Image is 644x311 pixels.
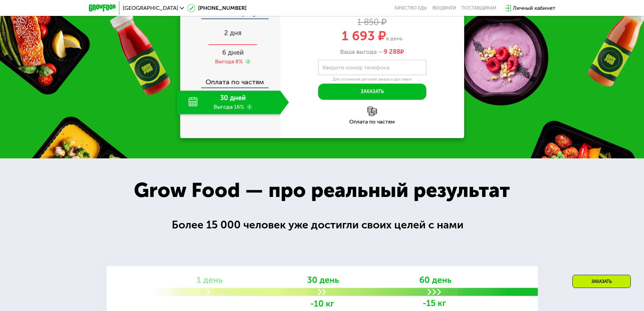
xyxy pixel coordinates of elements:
div: Выгода 8% [215,58,243,65]
div: Grow Food — про реальный результат [119,175,525,205]
a: Вендинги [432,5,456,11]
div: 1 850 ₽ [280,19,464,26]
div: Ваша выгода — [280,48,464,56]
div: Для уточнения деталей заказа и доставки [318,77,426,82]
span: [GEOGRAPHIC_DATA] [123,5,178,11]
div: Заказать [572,275,631,288]
span: 6 дней [222,48,244,57]
div: Оплата по частям [280,119,464,125]
div: поставщикам [461,5,496,11]
span: ₽ [384,48,404,56]
span: 1 693 ₽ [342,28,386,44]
button: Заказать [318,84,426,100]
div: Оплата сразу [181,9,280,18]
a: [PHONE_NUMBER] [187,4,246,12]
span: 9 288 [384,48,400,55]
span: 2 дня [224,29,242,37]
div: Оплата по частям [181,72,280,87]
label: Введите номер телефона [323,66,389,69]
a: Качество еды [395,5,427,11]
span: в день [386,35,403,42]
div: Личный кабинет [513,4,555,12]
div: Более 15 000 человек уже достигли своих целей с нами [172,217,472,233]
img: l6xcnZfty9opOoJh.png [367,107,377,116]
